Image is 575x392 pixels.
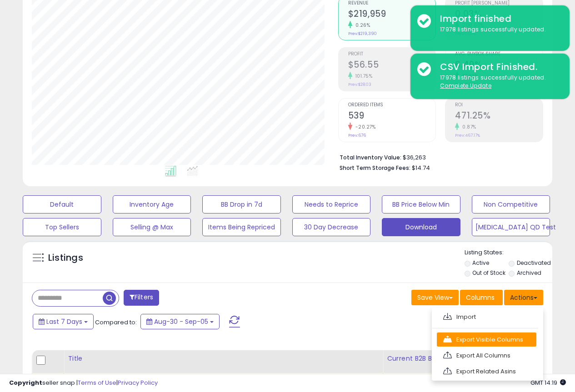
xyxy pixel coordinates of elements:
small: -20.27% [352,124,376,130]
u: Complete Update [440,82,491,89]
a: Privacy Policy [118,378,158,387]
span: Aug-30 - Sep-05 [154,317,208,326]
h2: $56.55 [348,60,436,72]
a: Import [437,310,536,324]
h2: 539 [348,110,436,123]
button: Columns [460,290,503,305]
strong: Copyright [9,378,42,387]
span: Avg. Buybox Share [455,52,543,57]
div: Import finished [433,12,563,25]
label: Active [472,259,489,267]
span: 2025-09-13 14:19 GMT [530,378,566,387]
button: 30 Day Decrease [292,218,371,236]
span: Profit [348,52,436,57]
small: 101.75% [352,73,373,79]
small: Prev: 467.17% [455,133,480,138]
div: 17978 listings successfully updated. [433,74,563,90]
li: $36,263 [340,151,536,162]
button: Selling @ Max [113,218,191,236]
span: $14.74 [412,164,430,172]
span: Last 7 Days [46,317,82,326]
small: Prev: $28.03 [348,82,371,87]
span: ROI [455,103,543,108]
button: Needs to Reprice [292,195,371,213]
small: Prev: 676 [348,133,366,138]
button: Save View [411,290,459,305]
a: Export Visible Columns [437,332,536,347]
b: Short Term Storage Fees: [340,164,410,172]
button: Inventory Age [113,195,191,213]
div: CSV Import Finished. [433,60,563,74]
h2: $219,959 [348,9,436,21]
button: Aug-30 - Sep-05 [140,314,220,329]
a: Terms of Use [78,378,116,387]
button: BB Drop in 7d [202,195,281,213]
button: Default [23,195,101,213]
button: Last 7 Days [33,314,94,329]
p: Listing States: [465,248,552,257]
div: seller snap | | [9,379,158,387]
label: Archived [517,269,541,277]
label: Deactivated [517,259,551,267]
small: Prev: $219,390 [348,31,377,36]
a: Export All Columns [437,348,536,362]
button: Non Competitive [472,195,550,213]
b: Total Inventory Value: [340,154,401,161]
small: 0.87% [459,124,476,130]
label: Out of Stock [472,269,505,277]
span: Revenue [348,1,436,6]
span: Profit [PERSON_NAME] [455,1,543,6]
h2: 471.25% [455,110,543,123]
h5: Listings [48,252,83,264]
span: Columns [466,293,495,302]
div: Current B2B Buybox Price [387,354,539,363]
button: [MEDICAL_DATA] QD Test [472,218,550,236]
div: 17978 listings successfully updated. [433,25,563,34]
button: Actions [504,290,543,305]
button: Download [382,218,460,236]
span: Compared to: [95,318,137,327]
button: BB Price Below Min [382,195,460,213]
button: Filters [124,290,159,306]
button: Items Being Repriced [202,218,281,236]
div: Title [68,354,379,363]
span: Ordered Items [348,103,436,108]
button: Top Sellers [23,218,101,236]
small: 0.26% [352,22,370,29]
a: Export Related Asins [437,364,536,378]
